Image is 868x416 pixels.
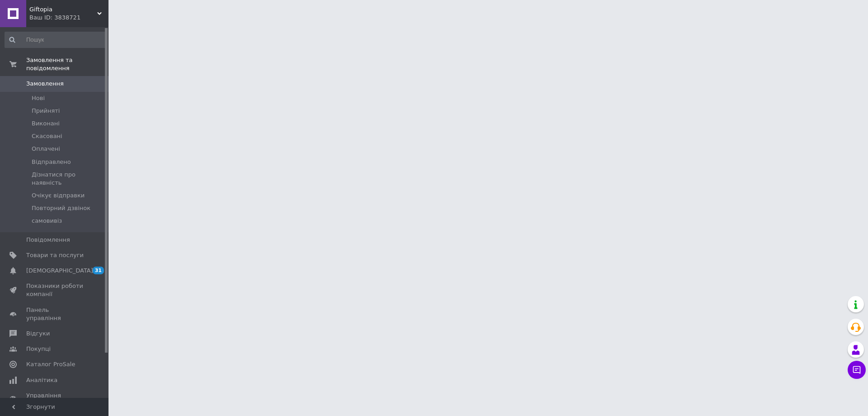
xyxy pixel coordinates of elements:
[32,204,90,212] span: Повторний дзвінок
[26,80,64,88] span: Замовлення
[26,56,108,72] span: Замовлення та повідомлення
[29,14,108,22] div: Ваш ID: 3838721
[32,158,71,166] span: Відправлено
[26,267,93,275] span: [DEMOGRAPHIC_DATA]
[26,282,84,298] span: Показники роботи компанії
[32,171,106,187] span: Дізнатися про наявність
[32,191,85,200] span: Очікує відправки
[5,32,107,48] input: Пошук
[26,392,84,408] span: Управління сайтом
[32,217,62,225] span: самовивіз
[93,267,104,274] span: 31
[26,251,84,259] span: Товари та послуги
[848,361,866,379] button: Чат з покупцем
[32,132,62,140] span: Скасовані
[32,94,45,102] span: Нові
[26,360,75,368] span: Каталог ProSale
[32,107,60,115] span: Прийняті
[26,236,70,244] span: Повідомлення
[26,376,57,384] span: Аналітика
[29,5,97,14] span: Giftopia
[32,120,60,128] span: Виконані
[32,145,60,153] span: Оплачені
[26,306,84,322] span: Панель управління
[26,330,50,338] span: Відгуки
[26,345,51,353] span: Покупці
